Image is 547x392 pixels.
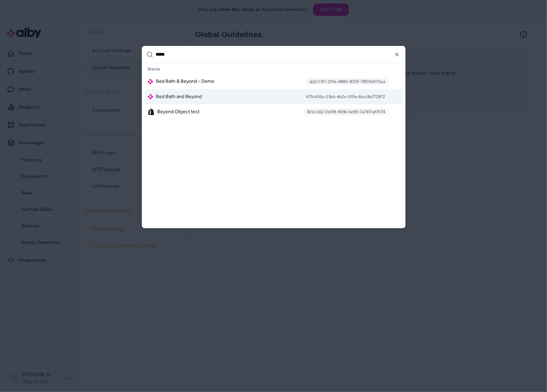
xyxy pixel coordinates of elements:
[303,93,389,100] div: 475b416a-03bd-4b2e-919a-6bcc8a772872
[306,78,389,85] div: ab2c1351-25fa-4880-8729-78f0fd417aca
[148,79,153,85] img: alby Logo
[303,109,389,115] div: 3b1cc3d2-0e08-4936-be99-7a7451af7074
[156,78,214,85] span: Bed Bath & Beyond - Demo
[157,109,200,115] span: Beyond Object test
[156,93,202,100] span: Bed Bath and Beyond
[145,65,402,74] div: Brands
[148,94,153,100] img: alby Logo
